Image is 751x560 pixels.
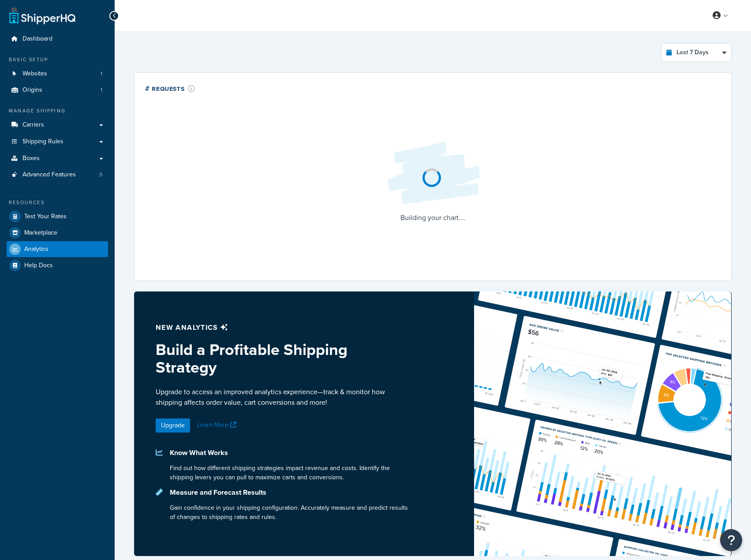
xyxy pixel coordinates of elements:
[99,171,102,179] span: 3
[156,341,412,376] h3: Build a Profitable Shipping Strategy
[22,86,42,94] span: Origins
[7,134,108,150] a: Shipping Rules
[101,86,102,94] span: 1
[7,56,108,63] div: Basic Setup
[22,121,44,129] span: Carriers
[22,70,47,78] span: Websites
[7,225,108,241] a: Marketplace
[7,167,108,183] li: Advanced Features
[7,107,108,115] div: Manage Shipping
[24,229,57,237] span: Marketplace
[156,418,190,433] a: Upgrade
[170,447,412,459] p: Know What Works
[22,171,76,179] span: Advanced Features
[22,138,64,146] span: Shipping Rules
[197,420,239,429] a: Learn More
[170,486,412,499] p: Measure and Forecast Results
[24,262,53,269] span: Help Docs
[7,258,108,273] a: Help Docs
[380,135,486,212] img: Loading...
[145,83,195,93] div: # Requests
[22,35,52,43] span: Dashboard
[7,150,108,167] a: Boxes
[170,463,412,482] p: Find out how different shipping strategies impact revenue and costs. Identify the shipping levers...
[101,70,102,78] span: 1
[7,82,108,98] a: Origins1
[7,167,108,183] a: Advanced Features3
[170,503,412,522] p: Gain confidence in your shipping configuration. Accurately measure and predict results of changes...
[22,155,40,162] span: Boxes
[24,213,67,220] span: Test Your Rates
[7,66,108,82] a: Websites1
[7,209,108,224] a: Test Your Rates
[7,117,108,133] a: Carriers
[156,387,412,408] p: Upgrade to access an improved analytics experience—track & monitor how shipping affects order val...
[7,241,108,257] a: Analytics
[24,246,49,253] span: Analytics
[7,82,108,98] li: Origins
[7,31,108,47] a: Dashboard
[156,321,412,334] p: New analytics
[7,66,108,82] li: Websites
[7,199,108,206] div: Resources
[720,529,742,551] button: Open Resource Center
[380,212,486,224] p: Building your chart....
